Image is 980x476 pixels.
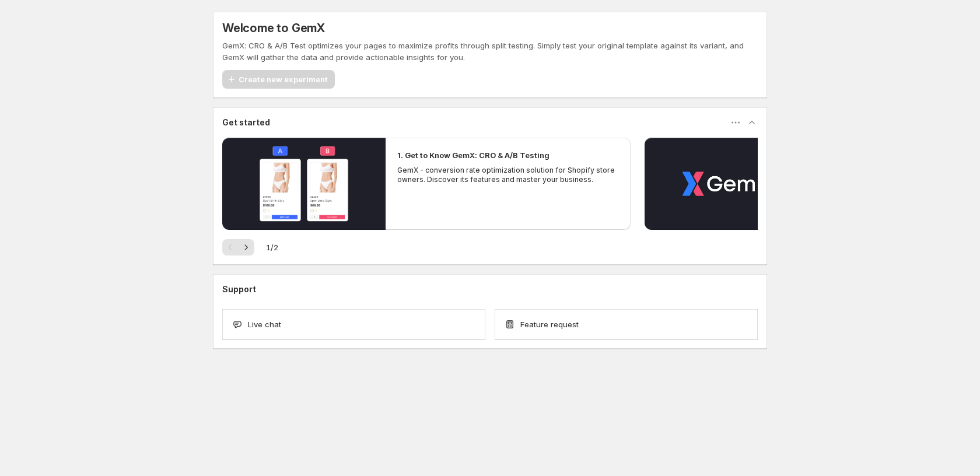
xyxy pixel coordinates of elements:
h3: Support [222,283,256,295]
p: GemX - conversion rate optimization solution for Shopify store owners. Discover its features and ... [397,166,619,184]
span: Feature request [520,318,579,330]
p: GemX: CRO & A/B Test optimizes your pages to maximize profits through split testing. Simply test ... [222,40,758,63]
h3: Get started [222,117,270,128]
h2: 1. Get to Know GemX: CRO & A/B Testing [397,149,549,161]
span: Live chat [248,318,281,330]
span: 1 / 2 [266,242,278,253]
h5: Welcome to GemX [222,21,325,35]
